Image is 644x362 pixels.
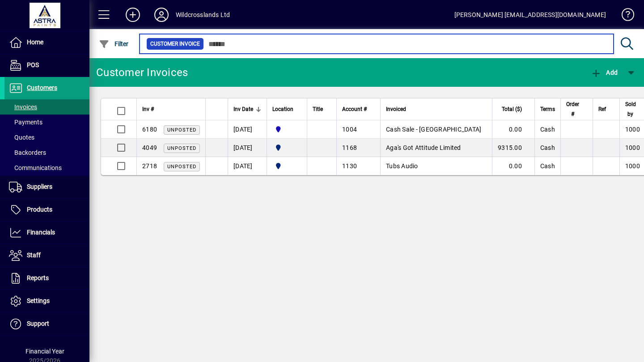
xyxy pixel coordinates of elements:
[167,145,196,151] span: Unposted
[9,119,42,126] span: Payments
[454,8,606,22] div: [PERSON_NAME] [EMAIL_ADDRESS][DOMAIN_NAME]
[4,115,89,130] a: Payments
[142,162,157,170] span: 2718
[147,7,176,23] button: Profile
[4,160,89,175] a: Communications
[27,38,43,46] span: Home
[540,126,555,133] span: Cash
[4,199,89,221] a: Products
[27,297,50,304] span: Settings
[313,104,323,114] span: Title
[625,162,640,170] span: 1000
[142,126,157,133] span: 6180
[342,126,357,133] span: 1004
[4,221,89,244] a: Financials
[4,290,89,312] a: Settings
[498,104,530,114] div: Total ($)
[27,274,49,281] span: Reports
[9,134,34,141] span: Quotes
[272,143,301,153] span: Panmure
[272,104,293,114] span: Location
[228,120,267,139] td: [DATE]
[386,104,487,114] div: Invoiced
[4,176,89,198] a: Suppliers
[272,161,301,171] span: Panmure
[492,157,534,175] td: 0.00
[591,69,618,76] span: Add
[342,104,367,114] span: Account #
[598,104,606,114] span: Ref
[119,7,147,23] button: Add
[97,36,131,52] button: Filter
[313,104,331,114] div: Title
[540,144,555,151] span: Cash
[27,229,55,236] span: Financials
[342,144,357,151] span: 1168
[386,104,406,114] span: Invoiced
[27,320,49,327] span: Support
[99,40,129,47] span: Filter
[142,144,157,151] span: 4049
[176,8,230,22] div: Wildcrosslands Ltd
[598,104,614,114] div: Ref
[27,183,52,190] span: Suppliers
[566,99,587,119] div: Order #
[502,104,522,114] span: Total ($)
[625,99,644,119] div: Sold by
[589,64,620,81] button: Add
[4,145,89,160] a: Backorders
[386,144,461,151] span: Aga's Got Attitude Limited
[9,164,62,171] span: Communications
[4,244,89,267] a: Staff
[167,127,196,133] span: Unposted
[386,126,481,133] span: Cash Sale - [GEOGRAPHIC_DATA]
[540,162,555,170] span: Cash
[142,104,154,114] span: Inv #
[566,99,579,119] span: Order #
[233,104,253,114] span: Inv Date
[625,99,636,119] span: Sold by
[4,267,89,290] a: Reports
[4,54,89,77] a: POS
[4,130,89,145] a: Quotes
[27,84,57,91] span: Customers
[342,104,375,114] div: Account #
[228,139,267,157] td: [DATE]
[4,313,89,335] a: Support
[25,348,64,355] span: Financial Year
[272,124,301,134] span: Christchurch
[4,99,89,115] a: Invoices
[625,144,640,151] span: 1000
[492,120,534,139] td: 0.00
[342,162,357,170] span: 1130
[4,31,89,54] a: Home
[27,206,52,213] span: Products
[27,61,39,68] span: POS
[9,149,46,156] span: Backorders
[167,164,196,170] span: Unposted
[9,103,37,111] span: Invoices
[27,251,41,259] span: Staff
[492,139,534,157] td: 9315.00
[540,104,555,114] span: Terms
[272,104,301,114] div: Location
[386,162,418,170] span: Tubs Audio
[142,104,200,114] div: Inv #
[615,2,633,31] a: Knowledge Base
[150,39,200,48] span: Customer Invoice
[96,65,188,80] div: Customer Invoices
[625,126,640,133] span: 1000
[228,157,267,175] td: [DATE]
[233,104,261,114] div: Inv Date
